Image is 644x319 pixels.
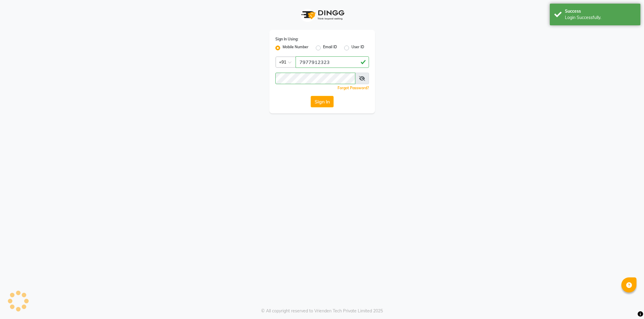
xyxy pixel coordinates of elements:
[296,56,369,68] input: Username
[283,44,309,52] label: Mobile Number
[565,14,636,21] div: Login Successfully.
[323,44,337,52] label: Email ID
[298,6,346,24] img: logo1.svg
[275,73,355,84] input: Username
[338,86,369,90] a: Forgot Password?
[275,36,298,42] label: Sign In Using:
[351,44,364,52] label: User ID
[565,8,636,14] div: Success
[311,96,334,107] button: Sign In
